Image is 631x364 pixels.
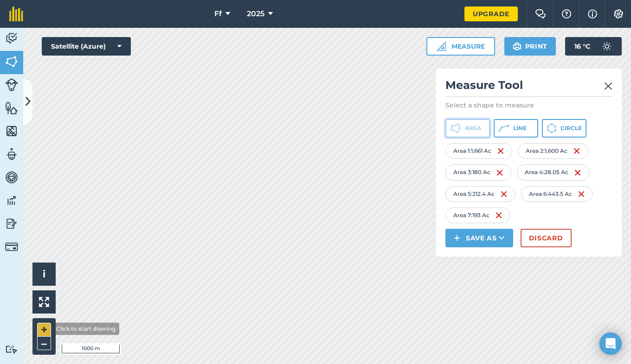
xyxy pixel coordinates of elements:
[521,186,593,202] div: Area 6 : 443.5 Ac
[565,37,622,56] button: 16 °C
[445,164,511,180] div: Area 3 : 180 Ac
[445,207,510,223] div: Area 7 : 193 Ac
[495,210,502,221] img: svg+xml;base64,PHN2ZyB4bWxucz0iaHR0cDovL3d3dy53My5vcmcvMjAwMC9zdmciIHdpZHRoPSIxNiIgaGVpZ2h0PSIyNC...
[513,41,522,52] img: svg+xml;base64,PHN2ZyB4bWxucz0iaHR0cDovL3d3dy53My5vcmcvMjAwMC9zdmciIHdpZHRoPSIxOSIgaGVpZ2h0PSIyNC...
[5,124,18,138] img: svg+xml;base64,PHN2ZyB4bWxucz0iaHR0cDovL3d3dy53My5vcmcvMjAwMC9zdmciIHdpZHRoPSI1NiIgaGVpZ2h0PSI2MC...
[437,42,446,51] img: Ruler icon
[613,9,624,19] img: A cog icon
[574,167,581,178] img: svg+xml;base64,PHN2ZyB4bWxucz0iaHR0cDovL3d3dy53My5vcmcvMjAwMC9zdmciIHdpZHRoPSIxNiIgaGVpZ2h0PSIyNC...
[37,323,51,337] button: +
[5,78,18,91] img: svg+xml;base64,PD94bWwgdmVyc2lvbj0iMS4wIiBlbmNvZGluZz0idXRmLTgiPz4KPCEtLSBHZW5lcmF0b3I6IEFkb2JlIE...
[464,6,518,21] a: Upgrade
[518,143,588,159] div: Area 2 : 1,600 Ac
[574,37,590,56] span: 16 ° C
[560,125,582,132] span: Circle
[5,345,18,354] img: svg+xml;base64,PD94bWwgdmVyc2lvbj0iMS4wIiBlbmNvZGluZz0idXRmLTgiPz4KPCEtLSBHZW5lcmF0b3I6IEFkb2JlIE...
[39,297,49,307] img: Four arrows, one pointing top left, one top right, one bottom right and the last bottom left
[542,119,586,138] button: Circle
[573,145,580,157] img: svg+xml;base64,PHN2ZyB4bWxucz0iaHR0cDovL3d3dy53My5vcmcvMjAwMC9zdmciIHdpZHRoPSIxNiIgaGVpZ2h0PSIyNC...
[5,147,18,161] img: svg+xml;base64,PD94bWwgdmVyc2lvbj0iMS4wIiBlbmNvZGluZz0idXRmLTgiPz4KPCEtLSBHZW5lcmF0b3I6IEFkb2JlIE...
[9,6,23,21] img: fieldmargin Logo
[500,188,508,200] img: svg+xml;base64,PHN2ZyB4bWxucz0iaHR0cDovL3d3dy53My5vcmcvMjAwMC9zdmciIHdpZHRoPSIxNiIgaGVpZ2h0PSIyNC...
[497,145,504,157] img: svg+xml;base64,PHN2ZyB4bWxucz0iaHR0cDovL3d3dy53My5vcmcvMjAwMC9zdmciIHdpZHRoPSIxNiIgaGVpZ2h0PSIyNC...
[445,186,515,202] div: Area 5 : 212.4 Ac
[445,229,513,247] button: Save as
[535,9,546,19] img: Two speech bubbles overlapping with the left bubble in the forefront
[513,125,527,132] span: Line
[5,240,18,253] img: svg+xml;base64,PD94bWwgdmVyc2lvbj0iMS4wIiBlbmNvZGluZz0idXRmLTgiPz4KPCEtLSBHZW5lcmF0b3I6IEFkb2JlIE...
[445,78,612,97] h2: Measure Tool
[445,119,490,138] button: Area
[37,337,51,350] button: –
[52,322,119,335] div: Click to start drawing
[521,229,572,247] button: Discard
[588,8,597,19] img: svg+xml;base64,PHN2ZyB4bWxucz0iaHR0cDovL3d3dy53My5vcmcvMjAwMC9zdmciIHdpZHRoPSIxNyIgaGVpZ2h0PSIxNy...
[496,167,503,178] img: svg+xml;base64,PHN2ZyB4bWxucz0iaHR0cDovL3d3dy53My5vcmcvMjAwMC9zdmciIHdpZHRoPSIxNiIgaGVpZ2h0PSIyNC...
[42,37,131,56] button: Satellite (Azure)
[445,100,612,110] p: Select a shape to measure
[445,143,512,159] div: Area 1 : 1,661 Ac
[5,170,18,184] img: svg+xml;base64,PD94bWwgdmVyc2lvbj0iMS4wIiBlbmNvZGluZz0idXRmLTgiPz4KPCEtLSBHZW5lcmF0b3I6IEFkb2JlIE...
[247,8,264,19] span: 2025
[5,194,18,207] img: svg+xml;base64,PD94bWwgdmVyc2lvbj0iMS4wIiBlbmNvZGluZz0idXRmLTgiPz4KPCEtLSBHZW5lcmF0b3I6IEFkb2JlIE...
[43,268,45,280] span: i
[604,81,612,92] img: svg+xml;base64,PHN2ZyB4bWxucz0iaHR0cDovL3d3dy53My5vcmcvMjAwMC9zdmciIHdpZHRoPSIyMiIgaGVpZ2h0PSIzMC...
[517,164,589,180] div: Area 4 : 28.05 Ac
[32,263,56,286] button: i
[5,101,18,115] img: svg+xml;base64,PHN2ZyB4bWxucz0iaHR0cDovL3d3dy53My5vcmcvMjAwMC9zdmciIHdpZHRoPSI1NiIgaGVpZ2h0PSI2MC...
[598,37,616,56] img: svg+xml;base64,PD94bWwgdmVyc2lvbj0iMS4wIiBlbmNvZGluZz0idXRmLTgiPz4KPCEtLSBHZW5lcmF0b3I6IEFkb2JlIE...
[5,55,18,69] img: svg+xml;base64,PHN2ZyB4bWxucz0iaHR0cDovL3d3dy53My5vcmcvMjAwMC9zdmciIHdpZHRoPSI1NiIgaGVpZ2h0PSI2MC...
[5,217,18,231] img: svg+xml;base64,PD94bWwgdmVyc2lvbj0iMS4wIiBlbmNvZGluZz0idXRmLTgiPz4KPCEtLSBHZW5lcmF0b3I6IEFkb2JlIE...
[454,232,460,244] img: svg+xml;base64,PHN2ZyB4bWxucz0iaHR0cDovL3d3dy53My5vcmcvMjAwMC9zdmciIHdpZHRoPSIxNCIgaGVpZ2h0PSIyNC...
[214,8,222,19] span: Ff
[5,31,18,45] img: svg+xml;base64,PD94bWwgdmVyc2lvbj0iMS4wIiBlbmNvZGluZz0idXRmLTgiPz4KPCEtLSBHZW5lcmF0b3I6IEFkb2JlIE...
[504,37,556,56] button: Print
[494,119,538,138] button: Line
[578,188,585,200] img: svg+xml;base64,PHN2ZyB4bWxucz0iaHR0cDovL3d3dy53My5vcmcvMjAwMC9zdmciIHdpZHRoPSIxNiIgaGVpZ2h0PSIyNC...
[561,9,572,19] img: A question mark icon
[599,333,622,355] div: Open Intercom Messenger
[465,125,481,132] span: Area
[426,37,495,56] button: Measure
